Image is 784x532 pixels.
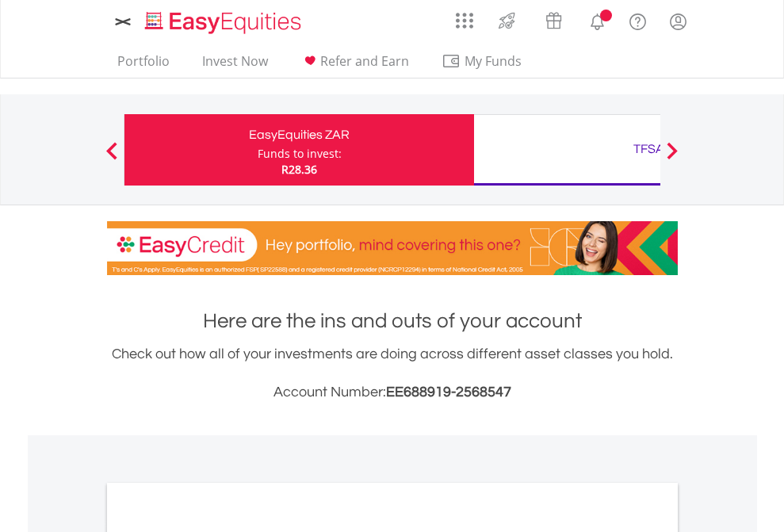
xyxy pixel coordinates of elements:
h3: Account Number: [107,381,678,404]
img: grid-menu-icon.svg [456,12,473,29]
a: Portfolio [111,53,176,78]
button: Previous [96,150,128,166]
div: EasyEquities ZAR [134,124,465,146]
img: EasyEquities_Logo.png [142,10,308,36]
img: thrive-v2.svg [494,8,520,33]
a: Invest Now [196,53,274,78]
a: FAQ's and Support [618,4,658,36]
a: Refer and Earn [294,53,415,78]
a: Vouchers [530,4,577,33]
span: R28.36 [281,162,317,177]
h1: Here are the ins and outs of your account [107,307,678,335]
span: My Funds [442,51,545,71]
button: Next [656,150,688,166]
a: My Profile [658,4,698,39]
div: Funds to invest: [258,146,342,162]
div: Check out how all of your investments are doing across different asset classes you hold. [107,343,678,404]
span: EE688919-2568547 [386,385,511,400]
img: vouchers-v2.svg [541,8,567,33]
span: Refer and Earn [320,52,409,70]
a: Home page [139,4,308,36]
a: AppsGrid [446,4,484,29]
a: Notifications [577,4,618,36]
img: EasyCredit Promotion Banner [107,221,678,275]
